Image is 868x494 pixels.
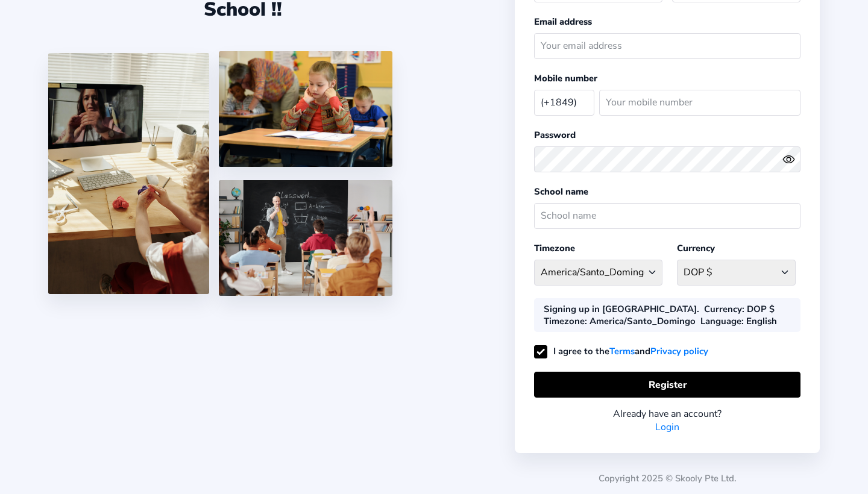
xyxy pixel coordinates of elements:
b: Timezone [544,315,585,327]
label: Email address [534,16,592,28]
label: Password [534,129,576,141]
a: Terms [609,344,635,359]
b: Language [700,315,741,327]
label: Timezone [534,242,575,254]
img: 4.png [219,51,392,167]
ion-icon: eye outline [782,153,795,166]
label: Currency [677,242,715,254]
a: Login [655,421,679,434]
label: Mobile number [534,72,597,84]
img: 5.png [219,180,392,296]
input: School name [534,203,800,229]
button: Register [534,372,800,398]
label: School name [534,186,588,198]
a: Privacy policy [650,344,708,359]
button: eye outlineeye off outline [782,153,800,166]
input: Your email address [534,33,800,59]
label: I agree to the and [534,345,708,357]
input: Your mobile number [599,90,800,116]
div: Copyright 2025 © Skooly Pte Ltd. [515,453,820,494]
b: Currency [704,303,742,315]
img: 1.jpg [48,53,209,294]
div: : America/Santo_Domingo [544,315,696,327]
div: : DOP $ [704,303,775,315]
div: Already have an account? [534,407,800,421]
div: Signing up in [GEOGRAPHIC_DATA]. [544,303,699,315]
div: : English [700,315,777,327]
